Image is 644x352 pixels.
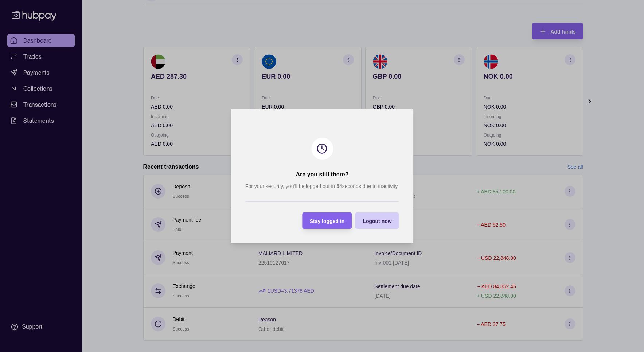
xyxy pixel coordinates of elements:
[336,183,342,189] strong: 54
[245,182,399,190] p: For your security, you’ll be logged out in seconds due to inactivity.
[355,212,399,229] button: Logout now
[363,218,391,224] span: Logout now
[309,218,344,224] span: Stay logged in
[302,212,352,229] button: Stay logged in
[296,171,348,179] h2: Are you still there?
